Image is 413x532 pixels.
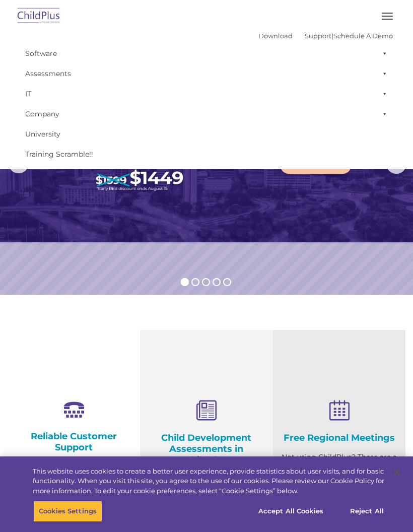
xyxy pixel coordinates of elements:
[258,32,293,40] a: Download
[335,501,398,522] button: Reject All
[33,501,102,522] button: Cookies Settings
[15,431,132,453] h4: Reliable Customer Support
[281,451,398,514] p: Not using ChildPlus? These are a great opportunity to network and learn from ChildPlus users. Fin...
[281,432,398,443] h4: Free Regional Meetings
[253,501,329,522] button: Accept All Cookies
[20,144,393,164] a: Training Scramble!!
[20,63,393,84] a: Assessments
[20,104,393,124] a: Company
[305,32,331,40] a: Support
[148,432,265,465] h4: Child Development Assessments in ChildPlus
[386,461,408,484] button: Close
[20,124,393,144] a: University
[33,467,384,496] div: This website uses cookies to create a better user experience, provide statistics about user visit...
[333,32,393,40] a: Schedule A Demo
[15,5,62,28] img: ChildPlus by Procare Solutions
[20,84,393,104] a: IT
[20,43,393,63] a: Software
[258,32,393,40] font: |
